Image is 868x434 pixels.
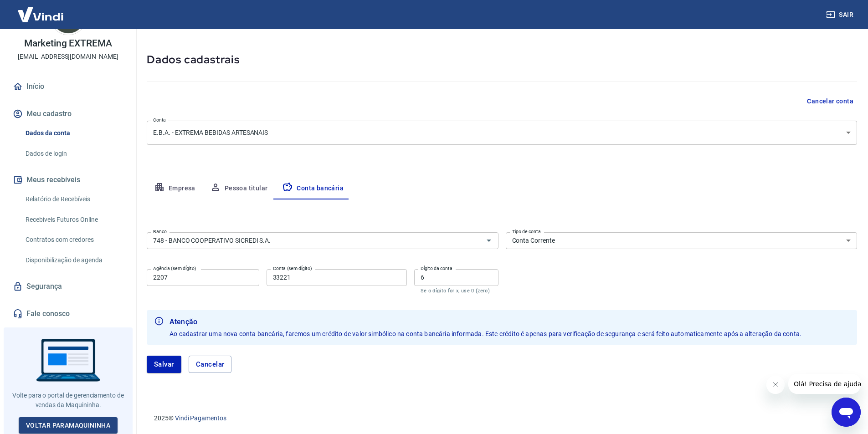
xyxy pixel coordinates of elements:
[483,234,495,247] button: Abrir
[275,178,351,199] button: Conta bancária
[22,190,125,209] a: Relatório de Recebíveis
[22,251,125,270] a: Disponibilização de agenda
[147,52,857,67] h5: Dados cadastrais
[175,414,226,422] a: Vindi Pagamentos
[153,117,166,123] label: Conta
[11,276,125,296] a: Segurança
[147,121,857,145] div: E.B.A. - EXTREMA BEBIDAS ARTESANAIS
[11,104,125,124] button: Meu cadastro
[832,398,861,427] iframe: Botão para abrir a janela de mensagens
[11,0,70,28] img: Vindi
[22,144,125,163] a: Dados de login
[22,210,125,229] a: Recebíveis Futuros Online
[5,6,77,14] span: Olá! Precisa de ajuda?
[22,124,125,143] a: Dados da conta
[18,52,118,61] p: [EMAIL_ADDRESS][DOMAIN_NAME]
[11,77,125,97] a: Início
[169,317,801,327] b: Atenção
[11,304,125,324] a: Fale conosco
[421,265,452,272] label: Dígito da conta
[19,417,118,434] a: Voltar paraMaquininha
[273,265,312,272] label: Conta (sem dígito)
[421,288,492,294] p: Se o dígito for x, use 0 (zero)
[153,228,167,235] label: Banco
[154,414,846,423] p: 2025 ©
[824,6,857,23] button: Sair
[153,265,196,272] label: Agência (sem dígito)
[189,356,232,373] button: Cancelar
[766,376,785,394] iframe: Fechar mensagem
[22,230,125,249] a: Contratos com credores
[803,93,857,110] button: Cancelar conta
[147,356,181,373] button: Salvar
[169,330,801,337] span: Ao cadastrar uma nova conta bancária, faremos um crédito de valor simbólico na conta bancária inf...
[147,178,203,199] button: Empresa
[11,170,125,190] button: Meus recebíveis
[24,39,112,48] p: Marketing EXTREMA
[203,178,275,199] button: Pessoa titular
[788,374,861,394] iframe: Mensagem da empresa
[512,228,541,235] label: Tipo de conta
